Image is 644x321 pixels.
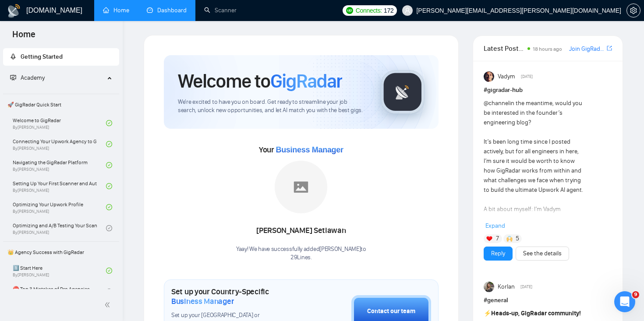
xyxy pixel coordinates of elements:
span: @channel [484,99,510,107]
iframe: Intercom live chat [614,291,635,312]
img: gigradar-logo.png [381,70,425,114]
span: check-circle [106,204,112,210]
span: check-circle [106,225,112,231]
span: 👑 Agency Success with GigRadar [4,243,118,261]
h1: # gigradar-hub [484,85,612,95]
span: check-circle [106,268,112,274]
a: ⛔ Top 3 Mistakes of Pro Agencies [13,282,106,301]
h1: Set up your Country-Specific [171,287,308,306]
span: setting [627,7,640,14]
span: [DATE] [520,283,532,291]
a: Connecting Your Upwork Agency to GigRadarBy[PERSON_NAME] [13,134,106,154]
a: searchScanner [204,7,237,14]
img: 🙌 [506,236,513,242]
div: [PERSON_NAME] Setiawan [236,223,366,238]
span: ⚡ [484,310,491,317]
span: We're excited to have you on board. Get ready to streamline your job search, unlock new opportuni... [178,98,367,115]
a: homeHome [103,7,129,14]
span: 5 [516,234,519,243]
span: export [607,45,612,52]
a: See the details [523,249,562,258]
span: [DATE] [521,73,533,81]
a: Navigating the GigRadar PlatformBy[PERSON_NAME] [13,155,106,175]
span: Getting Started [21,53,63,60]
a: export [607,44,612,53]
img: Vadym [484,71,494,82]
span: Expand [485,222,505,229]
a: Setting Up Your First Scanner and Auto-BidderBy[PERSON_NAME] [13,176,106,196]
span: Vadym [498,72,515,81]
h1: # general [484,296,612,305]
a: Welcome to GigRadarBy[PERSON_NAME] [13,113,106,133]
button: setting [626,4,640,18]
span: Korlan [498,282,515,292]
strong: Heads-up, GigRadar community! [491,310,581,317]
span: 172 [384,6,393,15]
button: See the details [516,247,569,261]
a: Optimizing Your Upwork ProfileBy[PERSON_NAME] [13,198,106,217]
span: Academy [21,74,45,81]
span: rocket [10,53,16,60]
a: Optimizing and A/B Testing Your Scanner for Better ResultsBy[PERSON_NAME] [13,219,106,238]
span: check-circle [106,120,112,126]
span: 7 [496,234,499,243]
img: ❤️ [486,236,492,242]
span: check-circle [106,162,112,168]
button: Reply [484,247,513,261]
a: setting [626,7,640,14]
span: Business Manager [276,145,343,154]
img: upwork-logo.png [346,7,353,14]
div: Yaay! We have successfully added [PERSON_NAME] to [236,245,366,262]
a: 1️⃣ Start HereBy[PERSON_NAME] [13,261,106,280]
img: placeholder.png [275,161,327,213]
span: double-left [104,300,113,309]
span: Connects: [356,6,382,15]
p: 29Lines . [236,254,366,262]
span: fund-projection-screen [10,74,16,81]
span: 18 hours ago [533,46,562,52]
span: Latest Posts from the GigRadar Community [484,43,525,54]
span: Academy [10,74,45,81]
span: check-circle [106,289,112,295]
span: user [404,7,410,14]
div: Contact our team [367,307,415,316]
span: 🚀 GigRadar Quick Start [4,96,118,113]
li: Getting Started [3,48,119,66]
span: check-circle [106,141,112,147]
a: Reply [491,249,505,258]
span: Your [259,145,343,155]
span: GigRadar [270,69,342,93]
span: 9 [632,291,639,298]
span: Business Manager [171,296,234,306]
img: logo [7,4,21,18]
span: Home [5,28,42,46]
a: Join GigRadar Slack Community [569,44,605,54]
span: check-circle [106,183,112,189]
img: Korlan [484,282,494,292]
h1: Welcome to [178,69,342,93]
a: dashboardDashboard [147,7,187,14]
